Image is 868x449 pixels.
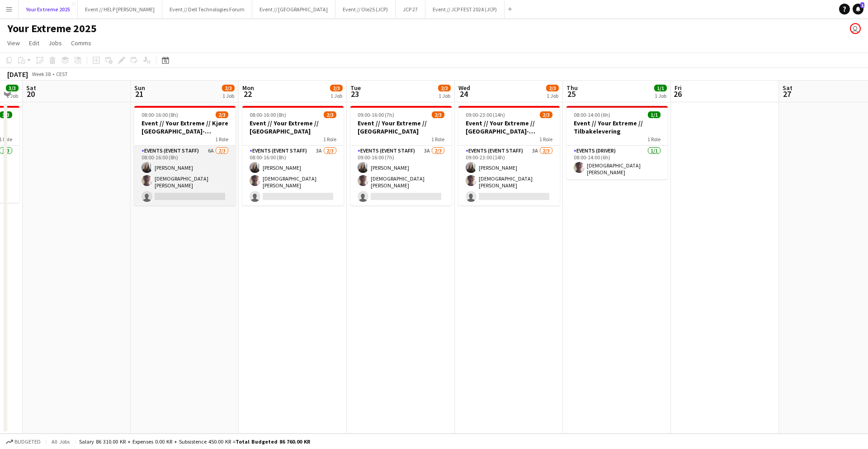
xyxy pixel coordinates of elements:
[134,146,236,205] app-card-role: Events (Event Staff)6A2/308:00-16:00 (8h)[PERSON_NAME][DEMOGRAPHIC_DATA][PERSON_NAME]
[19,0,78,18] button: Your Extreme 2025
[162,0,252,18] button: Event // Dell Technologies Forum
[457,89,470,99] span: 24
[330,92,342,99] div: 1 Job
[438,85,451,91] span: 2/3
[466,111,505,118] span: 09:00-23:00 (14h)
[7,22,97,35] h1: Your Extreme 2025
[853,4,863,14] a: 1
[67,37,95,49] a: Comms
[458,106,560,205] app-job-card: 09:00-23:00 (14h)2/3Event // Your Extreme // [GEOGRAPHIC_DATA]-[GEOGRAPHIC_DATA]1 RoleEvents (Eve...
[50,438,71,445] span: All jobs
[25,37,43,49] a: Edit
[350,119,452,135] h3: Event // Your Extreme // [GEOGRAPHIC_DATA]
[242,119,344,135] h3: Event // Your Extreme // [GEOGRAPHIC_DATA]
[6,92,18,99] div: 1 Job
[458,119,560,135] h3: Event // Your Extreme // [GEOGRAPHIC_DATA]-[GEOGRAPHIC_DATA]
[781,89,793,99] span: 27
[335,0,396,18] button: Event // Ole25 (JCP)
[565,89,578,99] span: 25
[29,39,39,47] span: Edit
[675,84,682,92] span: Fri
[350,106,452,205] app-job-card: 09:00-16:00 (7h)2/3Event // Your Extreme // [GEOGRAPHIC_DATA]1 RoleEvents (Event Staff)3A2/309:00...
[860,2,864,8] span: 1
[7,39,20,47] span: View
[242,84,254,92] span: Mon
[673,89,682,99] span: 26
[78,0,162,18] button: Event // HELP [PERSON_NAME]
[56,71,68,77] div: CEST
[134,119,236,135] h3: Event // Your Extreme // Kjøre [GEOGRAPHIC_DATA]-[GEOGRAPHIC_DATA]
[431,136,444,143] span: 1 Role
[330,85,343,91] span: 2/3
[647,136,660,143] span: 1 Role
[783,84,793,92] span: Sat
[358,111,394,118] span: 09:00-16:00 (7h)
[566,146,668,179] app-card-role: Events (Driver)1/108:00-14:00 (6h)[DEMOGRAPHIC_DATA][PERSON_NAME]
[396,0,425,18] button: JCP 27
[349,89,361,99] span: 23
[574,111,610,118] span: 08:00-14:00 (6h)
[252,0,335,18] button: Event // [GEOGRAPHIC_DATA]
[6,85,19,91] span: 3/3
[655,92,666,99] div: 1 Job
[439,92,450,99] div: 1 Job
[142,111,178,118] span: 08:00-16:00 (8h)
[133,89,145,99] span: 21
[14,439,41,445] span: Budgeted
[432,111,444,118] span: 2/3
[458,84,470,92] span: Wed
[350,84,361,92] span: Tue
[250,111,286,118] span: 08:00-16:00 (8h)
[323,136,336,143] span: 1 Role
[566,106,668,179] app-job-card: 08:00-14:00 (6h)1/1Event // Your Extreme // Tilbakelevering1 RoleEvents (Driver)1/108:00-14:00 (6...
[546,85,559,91] span: 2/3
[566,119,668,135] h3: Event // Your Extreme // Tilbakelevering
[242,106,344,205] app-job-card: 08:00-16:00 (8h)2/3Event // Your Extreme // [GEOGRAPHIC_DATA]1 RoleEvents (Event Staff)3A2/308:00...
[216,111,228,118] span: 2/3
[654,85,667,91] span: 1/1
[458,146,560,205] app-card-role: Events (Event Staff)3A2/309:00-23:00 (14h)[PERSON_NAME][DEMOGRAPHIC_DATA][PERSON_NAME]
[4,37,24,49] a: View
[30,71,52,77] span: Week 38
[222,85,235,91] span: 2/3
[215,136,228,143] span: 1 Role
[48,39,62,47] span: Jobs
[222,92,234,99] div: 1 Job
[324,111,336,118] span: 2/3
[648,111,660,118] span: 1/1
[236,438,310,445] span: Total Budgeted 86 760.00 KR
[242,146,344,205] app-card-role: Events (Event Staff)3A2/308:00-16:00 (8h)[PERSON_NAME][DEMOGRAPHIC_DATA][PERSON_NAME]
[566,84,578,92] span: Thu
[547,92,558,99] div: 1 Job
[71,39,91,47] span: Comms
[425,0,505,18] button: Event // JCP FEST 2024 (JCP)
[45,37,66,49] a: Jobs
[134,84,145,92] span: Sun
[540,111,552,118] span: 2/3
[850,23,861,34] app-user-avatar: Lars Songe
[350,146,452,205] app-card-role: Events (Event Staff)3A2/309:00-16:00 (7h)[PERSON_NAME][DEMOGRAPHIC_DATA][PERSON_NAME]
[25,89,36,99] span: 20
[5,437,42,447] button: Budgeted
[539,136,552,143] span: 1 Role
[7,70,28,79] div: [DATE]
[79,438,310,445] div: Salary 86 310.00 KR + Expenses 0.00 KR + Subsistence 450.00 KR =
[134,106,236,205] app-job-card: 08:00-16:00 (8h)2/3Event // Your Extreme // Kjøre [GEOGRAPHIC_DATA]-[GEOGRAPHIC_DATA]1 RoleEvents...
[241,89,254,99] span: 22
[26,84,36,92] span: Sat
